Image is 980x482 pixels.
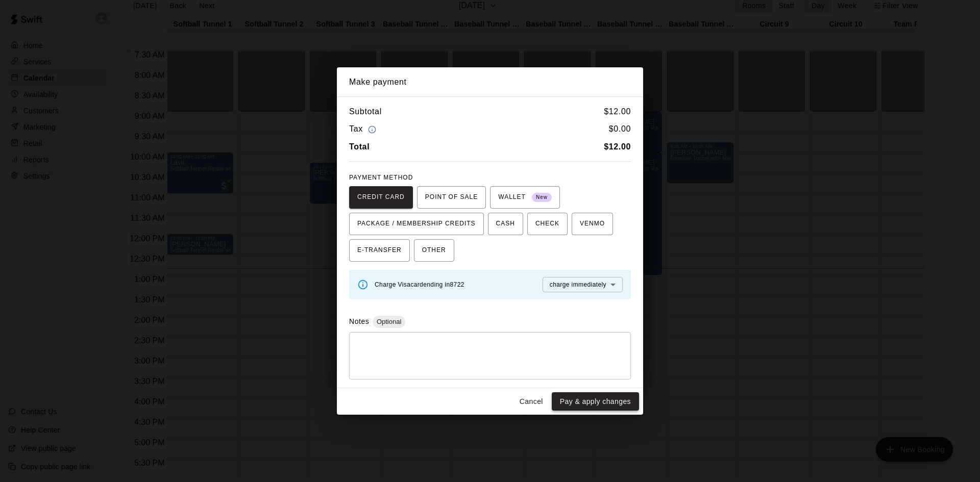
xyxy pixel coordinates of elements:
span: CHECK [535,216,559,232]
button: POINT OF SALE [417,186,486,209]
h6: Tax [349,122,379,136]
span: charge immediately [550,281,606,288]
span: Optional [373,318,405,325]
span: OTHER [422,242,446,259]
h6: $ 0.00 [609,122,631,136]
span: WALLET [498,189,552,206]
span: POINT OF SALE [425,189,478,206]
button: CHECK [527,213,568,235]
span: CREDIT CARD [357,189,405,206]
h2: Make payment [337,67,643,97]
button: CASH [488,213,523,235]
span: New [532,191,552,205]
b: Total [349,142,370,151]
h6: $ 12.00 [604,105,631,118]
h6: Subtotal [349,105,382,118]
span: Charge Visa card ending in 8722 [375,281,464,288]
button: Pay & apply changes [552,392,639,411]
span: E-TRANSFER [357,242,402,259]
b: $ 12.00 [604,142,631,151]
span: VENMO [580,216,605,232]
span: PACKAGE / MEMBERSHIP CREDITS [357,216,476,232]
span: PAYMENT METHOD [349,174,413,181]
label: Notes [349,317,369,325]
button: VENMO [572,213,613,235]
button: OTHER [414,239,454,262]
button: CREDIT CARD [349,186,413,209]
button: PACKAGE / MEMBERSHIP CREDITS [349,213,484,235]
button: E-TRANSFER [349,239,410,262]
span: CASH [496,216,515,232]
button: WALLET New [490,186,560,209]
button: Cancel [515,392,548,411]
